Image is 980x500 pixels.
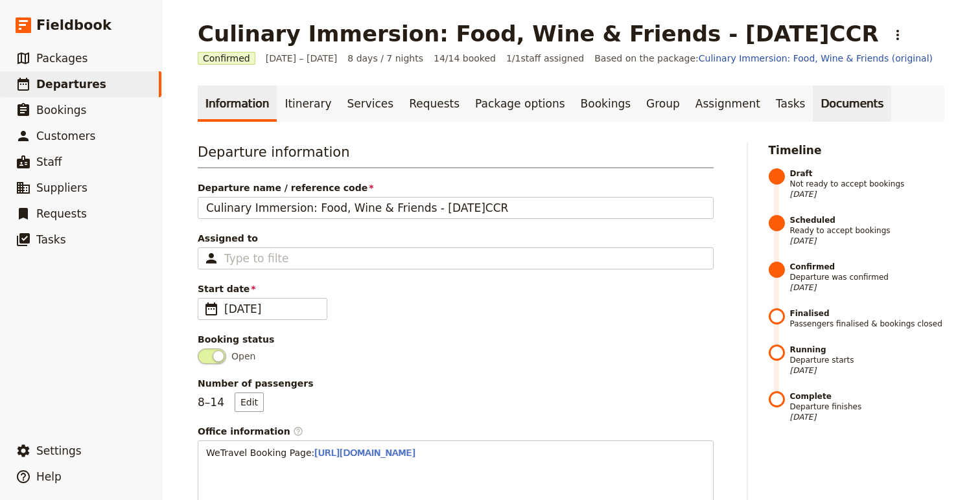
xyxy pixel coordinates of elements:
[36,233,66,246] span: Tasks
[224,301,319,317] span: [DATE]
[36,16,111,35] span: Fieldbook
[594,52,933,65] span: Based on the package:
[198,142,714,168] h3: Departure information
[36,52,87,65] span: Packages
[314,448,415,458] a: [URL][DOMAIN_NAME]
[699,53,933,63] a: Culinary Immersion: Food, Wine & Friends (original)
[36,78,106,91] span: Departures
[790,391,945,422] span: Departure finishes
[36,181,87,194] span: Suppliers
[790,345,945,355] strong: Running
[573,85,638,122] a: Bookings
[198,197,714,219] input: Departure name / reference code
[813,85,891,122] a: Documents
[198,85,277,122] a: Information
[790,345,945,376] span: Departure starts
[198,333,714,346] div: Booking status
[790,308,945,319] strong: Finalised
[790,189,945,199] span: [DATE]
[36,207,87,220] span: Requests
[198,392,264,412] p: 8 – 14
[36,130,95,142] span: Customers
[198,232,714,245] span: Assigned to
[198,21,879,47] h1: Culinary Immersion: Food, Wine & Friends - [DATE]CCR
[790,215,945,225] strong: Scheduled
[790,282,945,293] span: [DATE]
[198,181,714,194] span: Departure name / reference code
[790,262,945,272] strong: Confirmed
[506,52,584,65] span: 1 / 1 staff assigned
[235,392,264,412] button: Number of passengers8–14
[206,448,314,458] span: WeTravel Booking Page:
[277,85,339,122] a: Itinerary
[638,85,688,122] a: Group
[198,282,714,295] span: Start date
[688,85,768,122] a: Assignment
[887,24,909,46] button: Actions
[293,426,303,437] span: ​
[36,155,62,168] span: Staff
[198,377,714,390] span: Number of passengers
[790,391,945,402] strong: Complete
[768,85,813,122] a: Tasks
[790,365,945,376] span: [DATE]
[769,142,945,158] h2: Timeline
[790,168,945,199] span: Not ready to accept bookings
[266,52,338,65] span: [DATE] – [DATE]
[434,52,496,65] span: 14/14 booked
[790,412,945,422] span: [DATE]
[231,350,255,363] span: Open
[790,215,945,246] span: Ready to accept bookings
[224,251,289,266] input: Assigned to
[198,52,255,65] span: Confirmed
[401,85,467,122] a: Requests
[790,262,945,293] span: Departure was confirmed
[36,104,86,117] span: Bookings
[36,444,82,457] span: Settings
[467,85,572,122] a: Package options
[340,85,402,122] a: Services
[347,52,423,65] span: 8 days / 7 nights
[204,301,219,317] span: ​
[790,236,945,246] span: [DATE]
[790,308,945,329] span: Passengers finalised & bookings closed
[198,425,714,438] div: Office information
[790,168,945,179] strong: Draft
[36,470,62,483] span: Help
